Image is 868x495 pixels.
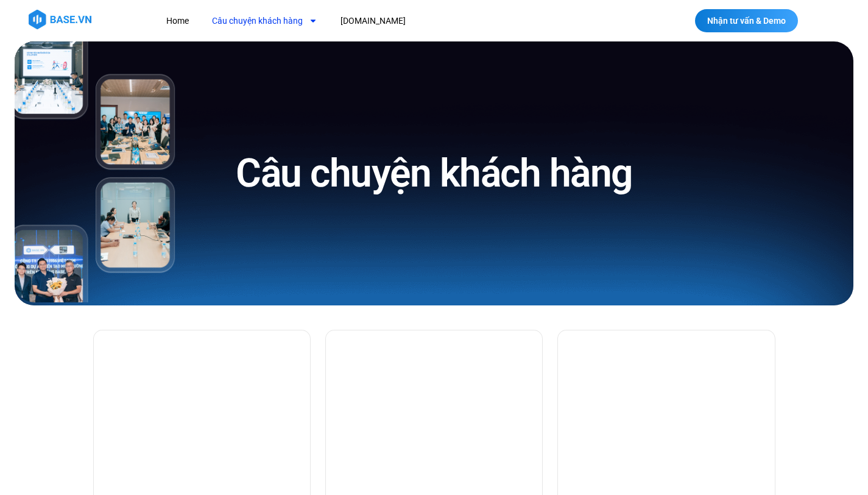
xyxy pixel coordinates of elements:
a: Câu chuyện khách hàng [203,10,326,32]
span: Nhận tư vấn & Demo [707,16,786,25]
a: Nhận tư vấn & Demo [695,9,798,32]
h1: Câu chuyện khách hàng [236,148,632,199]
nav: Menu [157,10,619,32]
a: Home [157,10,198,32]
a: [DOMAIN_NAME] [331,10,415,32]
